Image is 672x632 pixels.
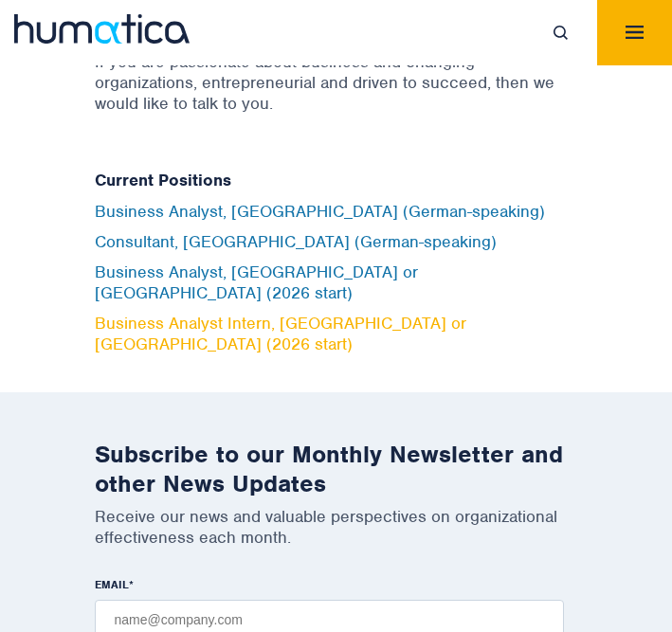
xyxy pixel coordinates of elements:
[95,231,497,252] a: Consultant, [GEOGRAPHIC_DATA] (German-speaking)
[626,26,644,39] img: menuicon
[95,262,418,303] a: Business Analyst, [GEOGRAPHIC_DATA] or [GEOGRAPHIC_DATA] (2026 start)
[95,577,129,592] span: EMAIL
[95,201,545,222] a: Business Analyst, [GEOGRAPHIC_DATA] (German-speaking)
[95,506,578,548] p: Receive our news and valuable perspectives on organizational effectiveness each month.
[95,440,578,498] h2: Subscribe to our Monthly Newsletter and other News Updates
[95,171,578,191] h5: Current Positions
[95,51,578,114] p: If you are passionate about business and changing organizations, entrepreneurial and driven to su...
[14,14,190,44] img: logo
[95,313,466,354] a: Business Analyst Intern, [GEOGRAPHIC_DATA] or [GEOGRAPHIC_DATA] (2026 start)
[554,26,568,40] img: search_icon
